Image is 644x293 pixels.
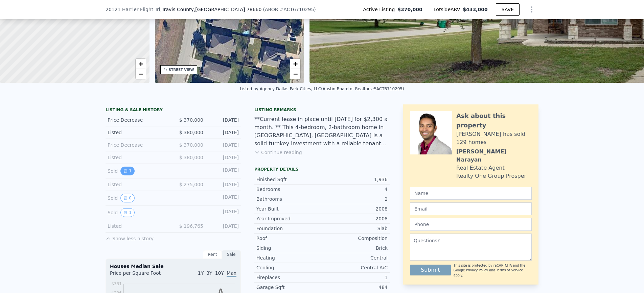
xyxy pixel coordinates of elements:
[322,284,388,291] div: 484
[110,270,173,280] div: Price per Square Foot
[410,202,532,215] input: Email
[108,129,168,136] div: Listed
[120,208,135,217] button: View historical data
[203,250,222,259] div: Rent
[209,117,239,123] div: [DATE]
[456,130,532,146] div: [PERSON_NAME] has sold 129 homes
[256,225,322,232] div: Foundation
[322,274,388,281] div: 1
[209,208,239,217] div: [DATE]
[322,245,388,251] div: Brick
[194,7,262,12] span: , [GEOGRAPHIC_DATA] 78660
[466,268,488,272] a: Privacy Policy
[120,167,135,175] button: View historical data
[108,142,168,148] div: Price Decrease
[209,142,239,148] div: [DATE]
[322,264,388,271] div: Central A/C
[410,265,451,275] button: Submit
[209,154,239,161] div: [DATE]
[256,205,322,212] div: Year Built
[256,196,322,202] div: Bathrooms
[108,117,168,123] div: Price Decrease
[108,223,168,229] div: Listed
[160,6,262,13] span: , Travis County
[265,7,278,12] span: ABOR
[410,218,532,231] input: Phone
[322,235,388,242] div: Composition
[525,3,538,16] button: Show Options
[108,208,168,217] div: Sold
[120,194,135,202] button: View historical data
[256,186,322,193] div: Bedrooms
[111,282,122,286] tspan: $331
[108,194,168,202] div: Sold
[240,87,404,91] div: Listed by Agency Dallas Park Cities, LLC (Austin Board of Realtors #ACT6710295)
[209,194,239,202] div: [DATE]
[256,274,322,281] div: Fireplaces
[138,70,143,78] span: −
[222,250,241,259] div: Sale
[254,149,302,156] button: Continue reading
[463,7,488,12] span: $433,000
[138,59,143,68] span: +
[209,167,239,175] div: [DATE]
[209,223,239,229] div: [DATE]
[179,117,203,123] span: $ 370,000
[363,6,397,13] span: Active Listing
[456,148,532,164] div: [PERSON_NAME] Narayan
[179,223,203,229] span: $ 196,765
[256,215,322,222] div: Year Improved
[456,164,505,172] div: Real Estate Agent
[280,7,314,12] span: # ACT6710295
[254,115,390,148] div: **Current lease in place until [DATE] for $2,300 a month. ** This 4-bedroom, 2-bathroom home in [...
[209,129,239,136] div: [DATE]
[106,233,154,242] button: Show less history
[322,205,388,212] div: 2008
[106,6,160,13] span: 20121 Harrier Flight Trl
[322,215,388,222] div: 2008
[108,167,168,175] div: Sold
[290,59,300,69] a: Zoom in
[456,111,532,130] div: Ask about this property
[136,59,146,69] a: Zoom in
[454,263,532,278] div: This site is protected by reCAPTCHA and the Google and apply.
[293,59,298,68] span: +
[434,6,463,13] span: Lotside ARV
[397,6,422,13] span: $370,000
[136,69,146,79] a: Zoom out
[456,172,526,180] div: Realty One Group Prosper
[263,6,316,13] div: ( )
[496,3,520,16] button: SAVE
[256,264,322,271] div: Cooling
[256,235,322,242] div: Roof
[198,270,204,276] span: 1Y
[227,270,236,277] span: Max
[179,182,203,187] span: $ 275,000
[496,268,523,272] a: Terms of Service
[108,181,168,188] div: Listed
[169,67,194,72] div: STREET VIEW
[256,176,322,183] div: Finished Sqft
[179,142,203,148] span: $ 370,000
[254,107,390,113] div: Listing remarks
[322,176,388,183] div: 1,936
[179,130,203,135] span: $ 380,000
[322,225,388,232] div: Slab
[322,196,388,202] div: 2
[215,270,224,276] span: 10Y
[290,69,300,79] a: Zoom out
[110,263,236,270] div: Houses Median Sale
[322,254,388,261] div: Central
[256,254,322,261] div: Heating
[293,70,298,78] span: −
[209,181,239,188] div: [DATE]
[410,187,532,200] input: Name
[179,155,203,160] span: $ 380,000
[254,167,390,172] div: Property details
[106,107,241,114] div: LISTING & SALE HISTORY
[256,245,322,251] div: Siding
[108,154,168,161] div: Listed
[322,186,388,193] div: 4
[206,270,212,276] span: 3Y
[256,284,322,291] div: Garage Sqft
